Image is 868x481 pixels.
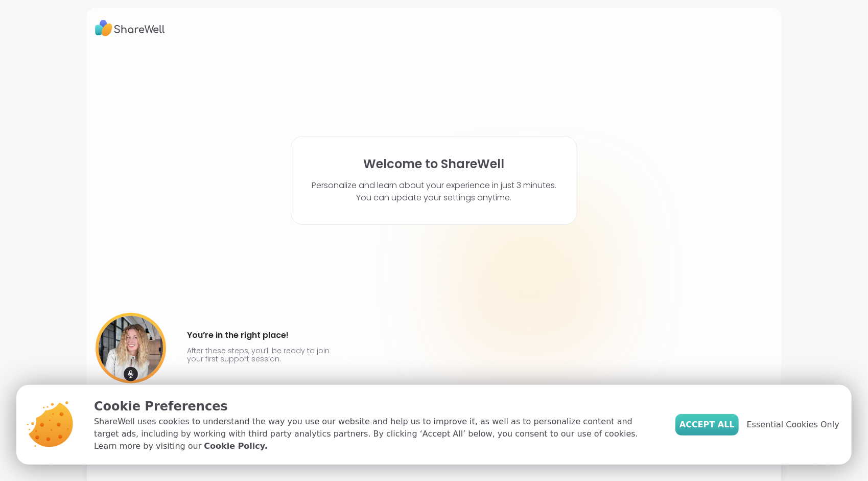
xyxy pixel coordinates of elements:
a: Cookie Policy. [204,440,267,452]
h1: Welcome to ShareWell [364,157,505,171]
img: ShareWell Logo [95,16,165,40]
p: Cookie Preferences [94,397,659,416]
span: Essential Cookies Only [747,419,839,431]
p: Personalize and learn about your experience in just 3 minutes. You can update your settings anytime. [312,179,556,204]
p: ShareWell uses cookies to understand the way you use our website and help us to improve it, as we... [94,416,659,452]
img: User image [96,313,166,383]
p: After these steps, you’ll be ready to join your first support session. [187,347,334,363]
span: Accept All [679,419,735,431]
img: mic icon [124,367,138,381]
button: Accept All [675,414,739,436]
h4: You’re in the right place! [187,327,334,343]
